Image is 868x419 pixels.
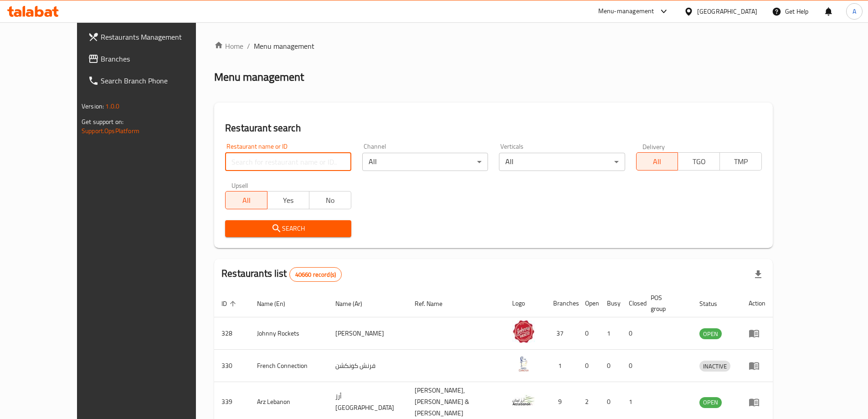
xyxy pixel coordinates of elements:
td: 0 [578,350,600,382]
td: [PERSON_NAME] [328,317,407,350]
button: All [636,152,678,171]
td: French Connection [250,350,328,382]
span: INACTIVE [699,361,730,372]
span: Ref. Name [415,298,454,309]
th: Busy [600,290,621,317]
th: Action [741,290,773,317]
button: Search [225,220,351,237]
div: OPEN [699,397,722,408]
div: Menu-management [598,6,654,17]
h2: Restaurants list [221,267,342,282]
div: Menu [749,328,765,339]
span: TMP [724,155,758,168]
span: Status [699,298,729,309]
a: Branches [81,48,222,70]
td: 0 [621,350,643,382]
span: A [853,6,856,16]
a: Support.OpsPlatform [82,125,139,137]
td: 330 [214,350,250,382]
span: Name (Ar) [335,298,374,309]
span: OPEN [699,329,722,339]
th: Branches [546,290,578,317]
span: Yes [271,194,306,207]
button: TMP [719,152,762,171]
button: All [225,191,267,209]
button: TGO [678,152,720,171]
span: Branches [101,53,215,64]
a: Search Branch Phone [81,70,222,92]
td: 1 [600,317,621,350]
div: Export file [747,264,769,285]
span: Name (En) [257,298,297,309]
td: 0 [621,317,643,350]
span: ID [221,298,239,309]
span: 40660 record(s) [290,270,341,279]
h2: Menu management [214,70,304,84]
input: Search for restaurant name or ID.. [225,153,351,171]
span: 1.0.0 [105,100,119,112]
div: All [362,153,488,171]
img: Arz Lebanon [512,389,535,412]
span: No [313,194,348,207]
label: Delivery [642,143,665,150]
span: Search [232,223,344,234]
td: 37 [546,317,578,350]
h2: Restaurant search [225,121,762,135]
img: Johnny Rockets [512,320,535,343]
td: 328 [214,317,250,350]
td: Johnny Rockets [250,317,328,350]
span: Version: [82,100,104,112]
span: All [640,155,675,168]
th: Open [578,290,600,317]
div: [GEOGRAPHIC_DATA] [697,6,757,16]
div: All [499,153,625,171]
span: Get support on: [82,116,123,128]
span: Search Branch Phone [101,75,215,86]
label: Upsell [231,182,248,188]
button: No [309,191,351,209]
a: Restaurants Management [81,26,222,48]
div: Total records count [289,267,342,282]
li: / [247,41,250,52]
a: Home [214,41,243,52]
button: Yes [267,191,309,209]
img: French Connection [512,352,535,375]
div: Menu [749,397,765,408]
span: Restaurants Management [101,31,215,42]
th: Logo [505,290,546,317]
div: Menu [749,360,765,371]
span: Menu management [254,41,314,52]
td: 0 [600,350,621,382]
td: 0 [578,317,600,350]
td: 1 [546,350,578,382]
span: TGO [682,155,716,168]
td: فرنش كونكشن [328,350,407,382]
nav: breadcrumb [214,41,773,52]
span: All [229,194,264,207]
span: OPEN [699,397,722,408]
span: POS group [651,292,681,314]
th: Closed [621,290,643,317]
